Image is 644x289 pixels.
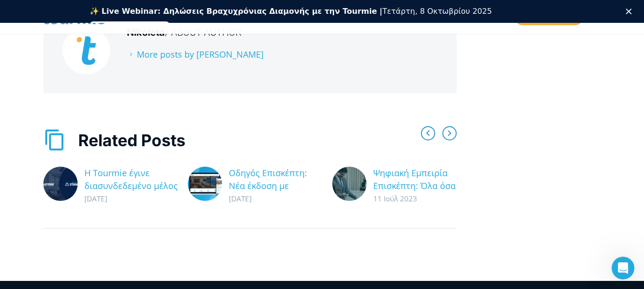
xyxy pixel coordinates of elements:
a: More posts by [PERSON_NAME] [127,49,264,60]
a: Ψηφιακή Εμπειρία Επισκέπτη: Όλα όσα πρέπει να γνωρίζετε [373,167,456,217]
h2: Related Posts [43,129,457,151]
div: Κλείσιμο [626,9,635,14]
iframe: Intercom live chat [612,257,634,279]
b: ✨ Live Webinar: Δηλώσεις Βραχυχρόνιας Διαμονής με την Tourmie | [90,7,383,16]
span: [DATE] [84,193,178,204]
a: Η Tourmie έγινε διασυνδεδεμένο μέλος του STAMA! [84,167,178,204]
a: Εγγραφείτε δωρεάν [90,21,170,33]
div: Τετάρτη, 8 Οκτωβρίου 2025 [90,7,492,16]
span: 11 Ιούλ 2023 [373,193,457,204]
span: [DATE] [229,193,312,204]
a: Οδηγός Επισκέπτη: Νέα έκδοση με ανανεωμένη εμφάνιση και νέες δυνατότητες [229,167,307,230]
